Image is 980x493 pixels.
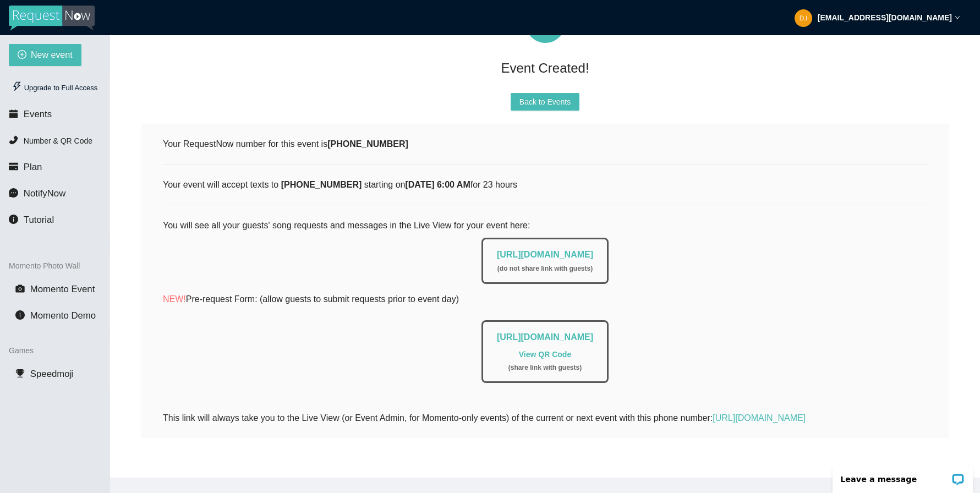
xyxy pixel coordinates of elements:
b: [PHONE_NUMBER] [327,139,408,149]
b: [DATE] 6:00 AM [405,180,470,189]
button: plus-circleNew event [9,44,81,66]
a: [URL][DOMAIN_NAME] [497,332,593,342]
span: credit-card [9,162,18,171]
span: Momento Event [30,284,95,294]
span: camera [15,284,25,293]
p: Pre-request Form: (allow guests to submit requests prior to event day) [163,292,927,306]
img: 58af1a5340717f453292e02ea9ebbb51 [795,9,812,27]
span: Speedmoji [30,369,74,379]
span: Events [24,109,52,119]
div: Event Created! [141,56,949,80]
span: Your RequestNow number for this event is [163,139,408,149]
b: [PHONE_NUMBER] [281,180,362,189]
a: [URL][DOMAIN_NAME] [497,250,593,259]
span: Tutorial [24,215,54,225]
div: Upgrade to Full Access [9,77,101,99]
span: NEW! [163,294,186,304]
span: Back to Events [519,96,571,108]
span: info-circle [9,215,18,224]
span: New event [31,48,73,62]
span: Number & QR Code [24,136,92,145]
span: Momento Demo [30,310,96,321]
iframe: LiveChat chat widget [825,458,980,493]
button: Back to Events [511,93,579,111]
span: info-circle [15,310,25,320]
div: ( share link with guests ) [497,363,593,373]
div: ( do not share link with guests ) [497,264,593,274]
div: Your event will accept texts to starting on for 23 hours [163,178,927,191]
span: plus-circle [18,50,26,61]
span: message [9,188,18,198]
div: This link will always take you to the Live View (or Event Admin, for Momento-only events) of the ... [163,411,927,425]
span: trophy [15,369,25,378]
img: RequestNow [9,6,95,31]
span: phone [9,135,18,145]
span: calendar [9,109,18,118]
span: down [955,15,960,20]
span: thunderbolt [12,81,22,91]
a: [URL][DOMAIN_NAME] [713,413,806,423]
span: NotifyNow [24,188,65,199]
div: You will see all your guests' song requests and messages in the Live View for your event here: [163,218,927,397]
span: Plan [24,162,42,172]
a: View QR Code [519,350,571,359]
strong: [EMAIL_ADDRESS][DOMAIN_NAME] [818,13,952,22]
